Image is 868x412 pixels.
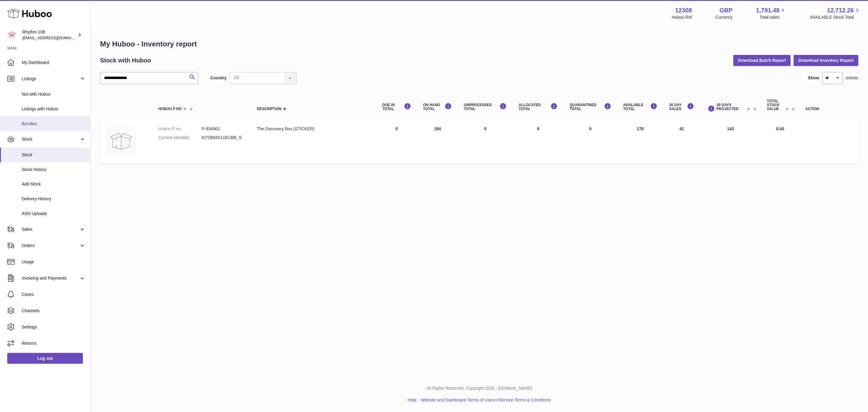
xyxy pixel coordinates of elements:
[499,398,551,402] a: Service Terms & Conditions
[100,56,151,65] h2: Stock with Huboo
[22,292,86,297] span: Cases
[700,120,761,164] td: 143
[100,39,858,49] h1: My Huboo - Inventory report
[808,75,819,81] label: Show
[805,107,852,111] div: Action
[767,99,784,111] span: Total stock value
[22,106,86,112] span: Listings with Huboo
[158,126,201,132] dt: Huboo P no
[210,75,227,81] label: Country
[570,103,611,111] div: QUARANTINED Total
[257,126,370,132] div: The Discovery Box (STICKER)
[22,167,86,173] span: Stock History
[22,136,79,142] span: Stock
[776,126,784,131] span: 0.00
[95,385,863,391] p: All Rights Reserved. Copyright 2025 - [DOMAIN_NAME]
[675,6,692,14] strong: 12308
[22,60,86,65] span: My Dashboard
[22,29,77,41] div: Rhythm 108
[623,103,657,111] div: AVAILABLE Total
[382,103,411,111] div: DUE IN TOTAL
[22,211,86,217] span: ASN Uploads
[794,55,858,66] button: Download Inventory Report
[7,30,16,40] img: orders@rhythm108.com
[513,120,564,164] td: 6
[408,398,417,402] a: Help
[7,353,83,364] a: Log out
[672,14,692,20] div: Huboo Ref
[423,103,452,111] div: ON HAND Total
[158,107,181,111] span: Huboo P no
[827,6,854,14] span: 12,712.26
[756,6,780,14] span: 1,791.48
[22,196,86,202] span: Delivery History
[22,76,79,82] span: Listings
[376,120,417,164] td: 0
[202,126,245,132] dd: P-934962
[419,397,551,403] li: and
[22,275,79,281] span: Invoicing and Payments
[810,14,861,20] span: AVAILABLE Stock Total
[756,6,787,20] a: 1,791.48 Total sales
[846,75,858,81] span: entries
[22,324,86,330] span: Settings
[464,103,507,111] div: UNPROCESSED Total
[519,103,558,111] div: ALLOCATED Total
[733,55,791,66] button: Download Batch Report
[663,120,700,164] td: 41
[589,126,592,131] span: 0
[669,103,694,111] div: 30 DAY SALES
[22,243,79,249] span: Orders
[810,6,861,20] a: 12,712.26 AVAILABLE Stock Total
[759,14,786,20] span: Total sales
[22,259,86,265] span: Usage
[22,35,89,40] span: [EMAIL_ADDRESS][DOMAIN_NAME]
[22,308,86,314] span: Channels
[458,120,513,164] td: 0
[202,135,245,141] dd: KITDBMX11EUBB_S
[22,181,86,187] span: Add Stock
[617,120,663,164] td: 178
[257,107,281,111] span: Description
[22,121,86,127] span: Bundles
[22,91,86,97] span: Not with Huboo
[106,126,136,156] img: product image
[715,14,733,20] div: Currency
[417,120,458,164] td: 184
[716,103,745,111] span: 30 DAYS PROJECTED
[22,341,86,346] span: Returns
[421,398,492,402] a: Website and Dashboard Terms of Use
[719,6,732,14] strong: GBP
[22,152,86,158] span: Stock
[22,227,79,232] span: Sales
[158,135,201,141] dt: Current identifier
